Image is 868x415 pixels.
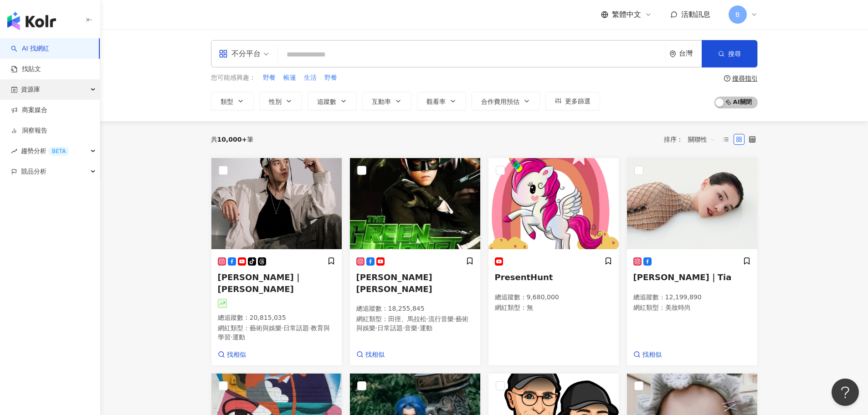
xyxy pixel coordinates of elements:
span: 追蹤數 [317,98,336,105]
span: 找相似 [227,350,246,359]
span: 找相似 [642,350,662,359]
span: 流行音樂 [428,315,454,323]
span: PresentHunt [495,272,553,282]
span: appstore [219,49,228,58]
span: 互動率 [372,98,391,105]
span: environment [669,51,676,57]
span: 繁體中文 [612,10,641,20]
span: 美妝時尚 [665,304,691,311]
span: 競品分析 [21,161,46,182]
div: 不分平台 [219,46,261,61]
img: KOL Avatar [627,158,757,249]
iframe: Help Scout Beacon - Open [832,379,859,406]
span: question-circle [724,75,730,82]
p: 總追蹤數 ： 18,255,845 [356,304,474,313]
span: 關聯性 [688,132,715,147]
button: 類型 [211,92,254,110]
span: 藝術與娛樂 [250,324,282,332]
span: 日常話題 [283,324,309,332]
a: 找相似 [218,350,246,359]
p: 總追蹤數 ： 12,199,890 [633,293,751,302]
span: · [454,315,456,323]
button: 野餐 [262,73,276,83]
div: 台灣 [679,50,702,57]
span: 生活 [304,73,317,82]
img: logo [7,12,56,30]
p: 網紅類型 ： 無 [495,303,612,313]
span: 您可能感興趣： [211,73,256,82]
span: · [375,324,377,332]
div: 搜尋指引 [732,75,758,82]
a: searchAI 找網紅 [11,44,49,53]
span: 教育與學習 [218,324,330,341]
a: 找相似 [633,350,662,359]
button: 帳篷 [283,73,297,83]
span: 觀看率 [426,98,446,105]
div: 共 筆 [211,136,254,143]
a: KOL Avatar[PERSON_NAME]｜[PERSON_NAME]總追蹤數：20,815,035網紅類型：藝術與娛樂·日常話題·教育與學習·運動找相似 [211,158,342,366]
button: 野餐 [324,73,338,83]
p: 網紅類型 ： [356,315,474,333]
span: B [735,10,740,20]
img: KOL Avatar [488,158,619,249]
span: 活動訊息 [681,10,710,19]
button: 合作費用預估 [472,92,540,110]
span: 性別 [269,98,282,105]
span: 運動 [420,324,432,332]
span: 合作費用預估 [481,98,519,105]
span: 10,000+ [217,136,247,143]
button: 性別 [259,92,302,110]
span: 野餐 [263,73,276,82]
span: · [417,324,419,332]
span: · [403,324,405,332]
span: 搜尋 [728,50,741,57]
a: KOL Avatar[PERSON_NAME] [PERSON_NAME]總追蹤數：18,255,845網紅類型：田徑、馬拉松·流行音樂·藝術與娛樂·日常話題·音樂·運動找相似 [349,158,481,366]
span: · [426,315,428,323]
span: 趨勢分析 [21,141,69,161]
button: 觀看率 [417,92,466,110]
span: 運動 [232,333,245,341]
span: [PERSON_NAME]｜Tia [633,272,732,282]
a: KOL Avatar[PERSON_NAME]｜Tia總追蹤數：12,199,890網紅類型：美妝時尚找相似 [627,158,758,366]
p: 網紅類型 ： [218,324,335,342]
p: 總追蹤數 ： 9,680,000 [495,293,612,302]
a: KOL AvatarPresentHunt總追蹤數：9,680,000網紅類型：無 [488,158,619,366]
span: 找相似 [365,350,385,359]
div: 排序： [664,132,720,147]
span: [PERSON_NAME]｜[PERSON_NAME] [218,272,302,293]
div: BETA [48,147,69,156]
p: 總追蹤數 ： 20,815,035 [218,313,335,323]
a: 洞察報告 [11,126,47,135]
span: 資源庫 [21,79,40,100]
span: [PERSON_NAME] [PERSON_NAME] [356,272,432,293]
a: 找貼文 [11,65,41,74]
button: 追蹤數 [308,92,357,110]
p: 網紅類型 ： [633,303,751,313]
span: 野餐 [324,73,337,82]
span: 日常話題 [377,324,403,332]
button: 搜尋 [702,40,757,67]
span: 藝術與娛樂 [356,315,469,332]
span: 帳篷 [283,73,296,82]
span: · [309,324,311,332]
button: 互動率 [362,92,411,110]
button: 生活 [303,73,317,83]
span: 音樂 [405,324,417,332]
button: 更多篩選 [545,92,600,110]
span: · [231,333,232,341]
span: rise [11,148,17,154]
img: KOL Avatar [211,158,342,249]
img: KOL Avatar [350,158,480,249]
span: 更多篩選 [565,97,591,105]
a: 找相似 [356,350,385,359]
a: 商案媒合 [11,106,47,115]
span: 類型 [221,98,233,105]
span: · [282,324,283,332]
span: 田徑、馬拉松 [388,315,426,323]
